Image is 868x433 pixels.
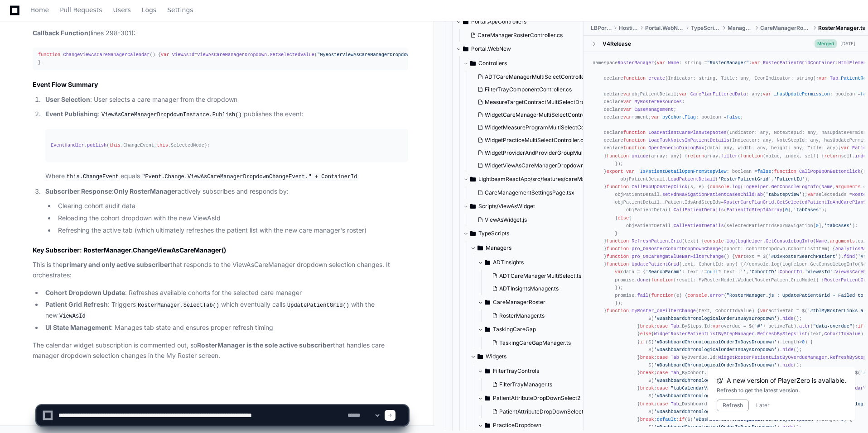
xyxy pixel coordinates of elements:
span: function [607,238,629,243]
span: setHdnNavigationPatientCasesChildTab [662,192,763,197]
button: Refresh [717,400,749,411]
svg: Directory [463,16,468,27]
svg: Directory [485,297,490,308]
li: : Triggers which eventually calls with the new [43,300,408,321]
span: "data-overdue" [813,324,852,329]
span: ChangeEvent [123,143,154,148]
li: Clearing cohort audit data [55,201,408,211]
p: (lines 298-301): [33,28,408,38]
span: s, e [690,184,702,190]
span: Name [816,238,827,243]
span: Hosting [619,24,638,32]
svg: Directory [470,174,476,185]
span: e [676,292,679,298]
span: var [819,76,827,81]
span: fail [637,292,649,298]
span: length [782,339,799,344]
span: CarePlanFilteredData [690,91,746,96]
span: LBPortal [591,24,612,32]
span: '#' [754,324,762,329]
span: GetConsoleLogInfo [766,238,813,243]
span: text, CohortIdValue [699,308,752,314]
span: var [679,91,687,96]
span: error [710,292,724,298]
span: var [623,106,632,112]
strong: Event Publishing [45,110,98,118]
span: _PatientIdsAndStepIds [662,200,721,205]
span: TypeScripts [691,24,720,32]
span: Tab [671,370,679,376]
span: Portal.WebNew [645,24,683,32]
span: break [640,385,654,391]
span: LogHelper [738,238,762,243]
span: WidgetMeasureProgramMultiSelectController.cs [485,124,610,131]
span: Managers [728,24,753,32]
span: filter [721,153,738,158]
span: MyRosterResources [634,99,682,104]
span: log [727,238,735,243]
span: else [640,331,651,337]
span: function [623,145,646,151]
span: case [657,370,668,376]
span: CohortId [780,269,802,275]
span: "RosterManager" [707,60,749,66]
span: console [710,184,729,190]
span: '#DashboardChronologicalOrderInDaysDropdown' [654,339,777,344]
span: LoadTaskNotesInPatientDetails [648,138,729,143]
span: myRoster_onFilterChange [632,308,696,314]
span: _hasUpdatePermission [774,91,829,96]
code: "Event.Change.ViewAsCareManagerDropdownChangeEvent." + ContainerId [140,173,359,181]
span: Users [113,7,131,13]
span: case [657,324,668,329]
span: Id [707,370,713,376]
button: WidgetPracticeMultiSelectController.cs [474,134,600,147]
span: FilterTrayControls [493,367,539,375]
span: var [713,324,721,329]
h2: Event Flow Summary [33,80,408,89]
span: GetConsoleLogInfo [771,184,819,190]
span: CallPopUpOnStepClick [632,184,687,190]
span: CareManagerRoster [760,24,811,32]
span: 'CohortID' [749,269,777,275]
span: WidgetViewAsCareManagerDropdownController.cs [485,162,617,169]
span: false [757,168,772,174]
button: WidgetCareManagerMultiSelectController.cs [474,109,600,121]
span: 'tabCases' [824,223,852,228]
span: CohortIdValue [824,331,860,337]
span: Controllers [478,60,507,67]
svg: Directory [477,243,483,253]
code: UpdatePatientGrid() [285,301,351,309]
svg: Directory [470,58,476,69]
span: WidgetPracticeMultiSelectController.cs [485,137,586,144]
span: WidgetRosterPatientListByStepManager [654,331,755,337]
span: case [657,354,668,360]
span: '#DivRosterSearchPatient' [768,254,838,259]
span: else [617,215,629,220]
span: '#DashboardChronologicalOrderInDaysDropdown' [654,316,777,321]
p: This is the that responds to the ViewAsCareManager dropdown selection changes. It orchestrates: [33,260,408,281]
span: data: any, width: any, height: any, Title: any [707,145,835,151]
span: '#DashboardChronologicalOrderInDaysDropdown' [654,347,777,352]
span: ADTCareManagerMultiSelect.ts [499,272,581,280]
span: RosterCarePlanGrid [724,200,774,205]
span: TaskingCareGapManager.ts [499,339,571,347]
span: byCohortFlag [662,114,696,119]
button: LightbeamReactApp/src/features/careManagementSettings [463,172,598,186]
span: null [707,269,719,275]
span: GetSelectedValue [270,52,314,57]
span: Scripts/ViewAsWidget [478,203,535,210]
strong: RosterManager is the sole active subscriber [197,341,333,349]
span: UpdatePatientGrid [632,262,679,267]
span: var [651,114,659,119]
code: ViewAsId [58,312,87,320]
span: LogHelper [743,184,768,190]
div: ( ) { = . ( ) ( . , . , , ); } [38,51,403,67]
span: text, CohortId: any [682,262,735,267]
div: V4Release [603,40,631,47]
span: 'ViewAsId' [805,269,833,275]
svg: Directory [485,257,490,268]
span: LoadPatientDetail [668,176,715,181]
li: : Manages tab state and ensures proper refresh timing [43,323,408,333]
svg: Directory [477,351,483,362]
p: The calendar widget subscription is commented out, so that handles care manager dropdown selectio... [33,340,408,361]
